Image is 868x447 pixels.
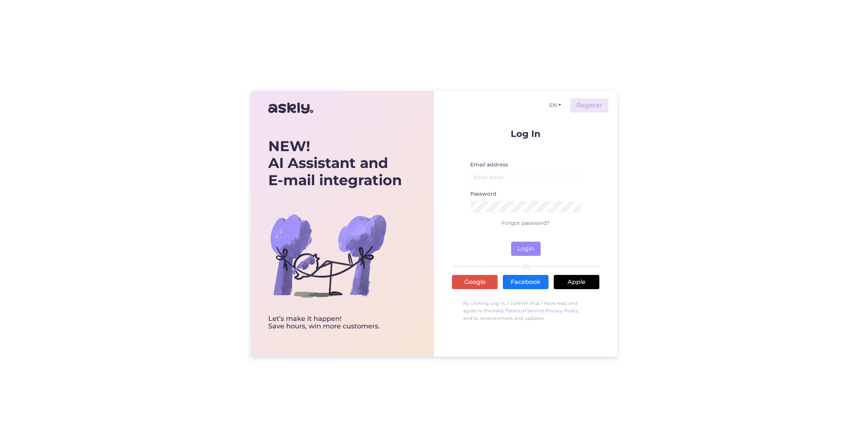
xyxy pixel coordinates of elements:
label: Email address [470,161,508,169]
div: AI Assistant and E-mail integration [268,138,402,189]
label: Password [470,190,496,198]
a: Facebook [503,275,548,289]
a: Privacy Policy [545,308,579,313]
a: Apple [554,275,599,289]
a: Forgot password? [502,220,550,226]
div: Let’s make it happen! Save hours, win more customers. [268,315,402,330]
a: Google [452,275,498,289]
span: OR [520,264,531,269]
img: Askly [268,99,313,117]
input: Enter email [470,172,581,183]
a: Register [570,98,608,113]
img: bg-askly [268,196,388,315]
p: Log In [452,129,599,138]
b: NEW! [268,137,310,155]
button: Login [511,242,541,256]
p: By clicking Log In, I confirm that I have read and agree to the , , and to receive emails and upd... [452,296,599,326]
button: EN [546,100,564,111]
a: Askly Terms of Service [492,308,544,313]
